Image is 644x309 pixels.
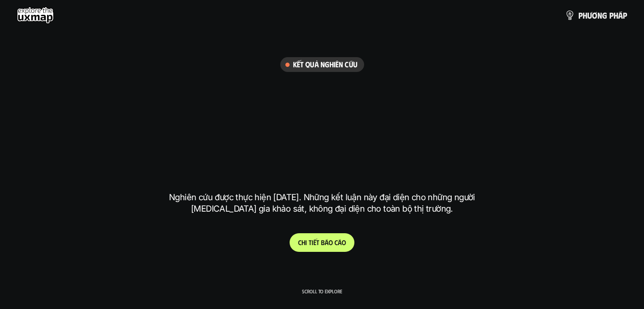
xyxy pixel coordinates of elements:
[334,238,338,246] span: c
[312,238,313,246] span: i
[342,238,346,246] span: o
[583,11,587,20] span: h
[298,238,301,246] span: C
[290,233,354,252] a: Chitiếtbáocáo
[171,148,473,183] h1: tại [GEOGRAPHIC_DATA]
[305,238,307,246] span: i
[592,11,597,20] span: ơ
[163,192,481,215] p: Nghiên cứu được thực hiện [DATE]. Những kết luận này đại diện cho những người [MEDICAL_DATA] gia ...
[302,288,342,294] p: Scroll to explore
[614,11,618,20] span: h
[309,238,312,246] span: t
[597,11,602,20] span: n
[329,238,333,246] span: o
[301,238,305,246] span: h
[609,11,614,20] span: p
[602,11,607,20] span: g
[168,81,477,116] h1: phạm vi công việc của
[338,238,342,246] span: á
[321,238,325,246] span: b
[578,11,583,20] span: p
[313,238,316,246] span: ế
[623,11,627,20] span: p
[618,11,623,20] span: á
[325,238,329,246] span: á
[293,60,357,69] h6: Kết quả nghiên cứu
[565,7,627,24] a: phươngpháp
[316,238,319,246] span: t
[587,11,592,20] span: ư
